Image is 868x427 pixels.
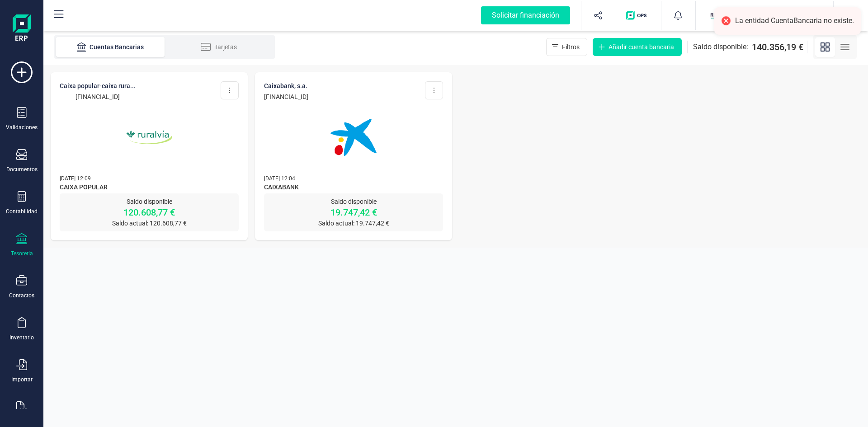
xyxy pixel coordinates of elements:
div: Solicitar financiación [481,6,570,24]
button: Solicitar financiación [470,1,581,30]
p: Saldo actual: 19.747,42 € [264,219,443,228]
div: La entidad CuentaBancaria no existe. [735,16,854,26]
div: Validaciones [6,124,38,131]
p: Saldo actual: 120.608,77 € [60,219,239,228]
p: CAIXABANK, S.A. [264,81,308,90]
button: Logo de OPS [621,1,656,30]
div: Tarjetas [183,42,255,52]
button: Añadir cuenta bancaria [593,38,682,56]
div: Inventario [9,334,34,341]
p: [FINANCIAL_ID] [60,92,136,101]
button: SCSCD SERVICIOS FINANCIEROS SL[PERSON_NAME] [707,1,822,30]
div: Tesorería [11,250,33,257]
span: Saldo disponible: [693,42,748,52]
span: CAIXABANK [264,183,443,193]
img: Logo Finanedi [13,14,31,43]
div: Importar [11,376,33,383]
p: 120.608,77 € [60,206,239,219]
span: Filtros [562,42,580,52]
p: CAIXA POPULAR-CAIXA RURA... [60,81,136,90]
img: SC [710,5,730,25]
div: Documentos [6,166,38,173]
p: Saldo disponible [264,197,443,206]
button: Filtros [546,38,587,56]
span: 140.356,19 € [752,41,803,53]
span: [DATE] 12:04 [264,175,295,182]
span: Añadir cuenta bancaria [609,42,674,52]
span: CAIXA POPULAR [60,183,239,193]
p: [FINANCIAL_ID] [264,92,308,101]
div: Contactos [9,292,34,299]
p: Saldo disponible [60,197,239,206]
span: [DATE] 12:09 [60,175,91,182]
div: Cuentas Bancarias [74,42,146,52]
img: Logo de OPS [626,11,650,20]
div: Contabilidad [6,208,38,215]
p: 19.747,42 € [264,206,443,219]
